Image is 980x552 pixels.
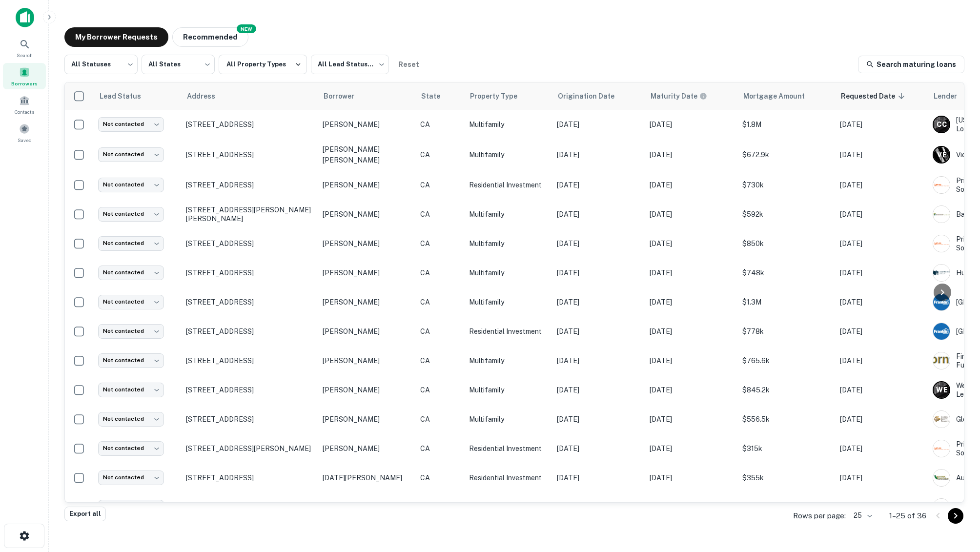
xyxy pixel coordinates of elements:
div: Not contacted [98,178,164,192]
p: Multifamily [469,119,547,130]
p: $748k [742,267,830,278]
div: All Lead Statuses [311,52,389,77]
p: [DATE] [840,267,923,278]
th: Property Type [464,82,552,110]
p: [STREET_ADDRESS] [186,415,313,424]
p: CA [420,180,459,190]
p: CA [420,326,459,337]
p: [PERSON_NAME] [323,209,410,220]
p: $845.2k [742,385,830,395]
p: $315k [742,443,830,454]
p: Multifamily [469,209,547,220]
button: My Borrower Requests [64,27,168,47]
p: [STREET_ADDRESS] [186,473,313,482]
a: Contacts [3,91,46,118]
p: Multifamily [469,385,547,395]
div: 25 [850,509,874,523]
p: $556.5k [742,414,830,425]
span: Requested Date [841,90,908,102]
p: CA [420,267,459,278]
th: Maturity dates displayed may be estimated. Please contact the lender for the most accurate maturi... [645,82,737,110]
div: Not contacted [98,470,164,485]
div: Not contacted [98,207,164,221]
p: [DATE] [557,443,640,454]
p: Multifamily [469,355,547,366]
p: [DATE][PERSON_NAME] [323,472,410,483]
button: All Property Types [219,55,307,74]
span: Property Type [470,90,530,102]
div: All Statuses [64,52,138,77]
span: Maturity dates displayed may be estimated. Please contact the lender for the most accurate maturi... [651,91,720,102]
p: [DATE] [557,355,640,366]
span: Saved [18,136,32,144]
button: Reset [393,55,424,74]
p: [STREET_ADDRESS] [186,239,313,248]
p: [DATE] [650,149,733,160]
div: All States [142,52,215,77]
p: [STREET_ADDRESS] [186,327,313,336]
a: Search maturing loans [858,56,964,73]
p: CA [420,209,459,220]
div: Not contacted [98,500,164,514]
p: [STREET_ADDRESS] [186,298,313,307]
p: $355k [742,472,830,483]
div: Not contacted [98,353,164,368]
p: [DATE] [840,180,923,190]
p: [DATE] [840,472,923,483]
p: Multifamily [469,238,547,249]
p: [STREET_ADDRESS] [186,356,313,365]
th: Mortgage Amount [737,82,835,110]
p: [DATE] [840,297,923,307]
th: Requested Date [835,82,928,110]
span: Lead Status [99,90,154,102]
p: [DATE] [650,443,733,454]
p: [PERSON_NAME] [323,238,410,249]
div: Not contacted [98,236,164,250]
p: [DATE] [840,355,923,366]
p: Residential Investment [469,180,547,190]
p: CA [420,443,459,454]
p: [STREET_ADDRESS] [186,181,313,189]
span: Contacts [15,108,34,116]
p: Residential Investment [469,472,547,483]
p: [PERSON_NAME] [323,326,410,337]
p: CA [420,502,459,512]
p: [DATE] [840,119,923,130]
p: [DATE] [650,502,733,512]
p: [DATE] [650,119,733,130]
th: Lead Status [93,82,181,110]
p: $850k [742,238,830,249]
p: [DATE] [650,180,733,190]
p: Residential Investment [469,443,547,454]
span: Search [17,51,33,59]
span: Origination Date [558,90,627,102]
p: CA [420,385,459,395]
p: [DATE] [650,238,733,249]
a: Saved [3,120,46,146]
p: [DATE] [840,238,923,249]
a: Borrowers [3,63,46,89]
p: $778k [742,326,830,337]
iframe: Chat Widget [931,474,980,521]
th: State [415,82,464,110]
div: Not contacted [98,266,164,280]
p: CA [420,149,459,160]
span: Mortgage Amount [743,90,817,102]
p: [STREET_ADDRESS] [186,268,313,277]
div: Not contacted [98,441,164,455]
p: $592k [742,209,830,220]
p: [DATE] [650,326,733,337]
p: [DATE] [840,209,923,220]
span: Borrower [324,90,367,102]
p: [PERSON_NAME] [323,443,410,454]
div: NEW [237,24,256,33]
p: [PERSON_NAME] [323,355,410,366]
p: [DATE] [557,180,640,190]
p: $1.8M [742,119,830,130]
p: $1.3M [742,297,830,307]
p: Multifamily [469,149,547,160]
div: Not contacted [98,383,164,397]
p: [DATE] [557,502,640,512]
